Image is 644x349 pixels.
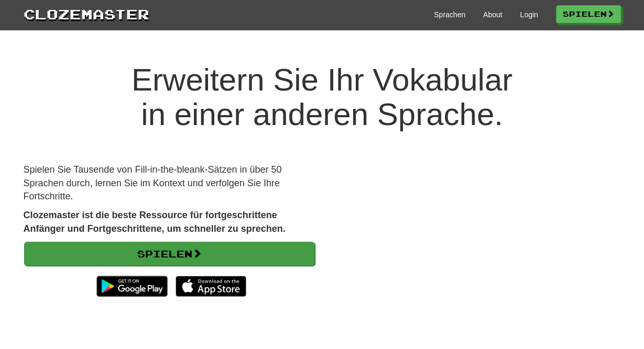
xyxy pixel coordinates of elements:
a: Login [520,9,538,20]
a: Clozemaster [24,4,149,24]
a: Spielen [24,242,315,266]
img: Download_on_the_App_Store_Badge_US-UK_135x40-25178aeef6eb6b83b96f5f2d004eda3bffbb37122de64afbaef7... [176,276,246,297]
p: Spielen Sie Tausende von Fill-in-the-bleank-Sätzen in über 50 Sprachen durch, lernen Sie im Konte... [24,163,314,204]
a: About [483,9,503,20]
img: Holen Sie es auf Google Play [91,271,172,302]
a: Sprachen [434,9,465,20]
a: Spielen [556,5,621,23]
strong: Clozemaster ist die beste Ressource für fortgeschrittene Anfänger und Fortgeschrittene, um schnel... [24,210,286,234]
